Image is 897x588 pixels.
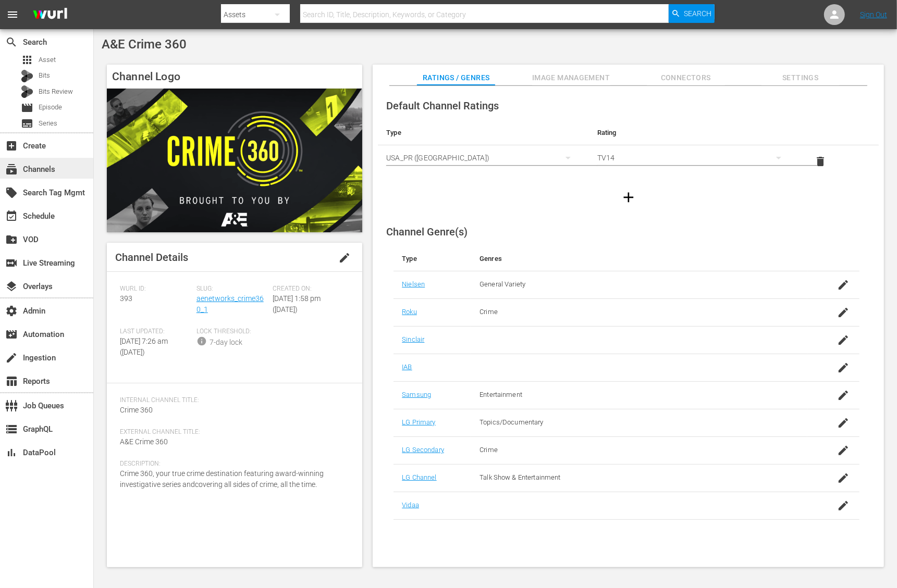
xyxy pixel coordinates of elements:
span: delete [814,155,827,168]
span: A&E Crime 360 [120,437,168,446]
span: Series [39,118,57,129]
a: LG Channel [402,473,436,481]
span: Schedule [5,210,18,222]
th: Rating [589,120,800,145]
span: Job Queues [5,399,18,412]
span: Settings [761,71,840,84]
th: Type [378,120,588,145]
span: Created On: [273,285,345,293]
span: [DATE] 7:26 am ([DATE]) [120,337,168,356]
span: Search [5,36,18,48]
div: TV14 [597,143,791,172]
div: Bits Review [21,85,33,98]
span: Search Tag Mgmt [5,186,18,199]
span: Channel Genre(s) [386,226,468,238]
span: Description: [120,460,344,468]
span: Live Streaming [5,257,18,269]
div: 7-day lock [210,337,242,348]
span: Last Updated: [120,328,191,336]
span: Wurl ID: [120,285,191,293]
span: [DATE] 1:58 pm ([DATE]) [273,294,321,314]
span: Reports [5,375,18,387]
span: VOD [5,233,18,246]
div: Bits [21,70,33,82]
img: ans4CAIJ8jUAAAAAAAAAAAAAAAAAAAAAAAAgQb4GAAAAAAAAAAAAAAAAAAAAAAAAJMjXAAAAAAAAAAAAAAAAAAAAAAAAgAT5G... [25,3,75,27]
span: Crime 360 [120,406,153,414]
a: Roku [402,308,417,316]
span: Episode [21,102,33,114]
th: Type [394,246,471,271]
div: USA_PR ([GEOGRAPHIC_DATA]) [386,143,580,172]
a: Vidaa [402,501,419,509]
span: Bits Review [39,86,73,97]
a: IAB [402,363,412,371]
span: Default Channel Ratings [386,99,499,112]
img: A&E Crime 360 [107,89,362,232]
span: 393 [120,294,132,303]
span: Asset [21,54,33,66]
a: LG Primary [402,418,435,426]
span: Search [684,4,711,23]
a: Sinclair [402,335,424,343]
span: Create [5,140,18,152]
span: edit [338,252,351,264]
span: Admin [5,305,18,317]
span: Channels [5,163,18,176]
span: Automation [5,328,18,341]
span: Episode [39,102,62,112]
span: Asset [39,55,56,65]
span: Overlays [5,280,18,293]
span: A&E Crime 360 [102,37,187,52]
span: Crime 360, your true crime destination featuring award-winning investigative series andcovering a... [120,469,324,489]
span: DataPool [5,446,18,459]
span: Ingestion [5,352,18,364]
a: LG Secondary [402,446,444,454]
span: Connectors [647,71,725,84]
button: delete [808,149,833,174]
a: Nielsen [402,280,425,288]
a: Sign Out [860,10,887,19]
span: Internal Channel Title: [120,396,344,405]
span: Channel Details [115,251,188,264]
a: aenetworks_crime360_1 [196,294,264,314]
span: Series [21,117,33,130]
span: Ratings / Genres [417,71,495,84]
h4: Channel Logo [107,65,362,89]
table: simple table [378,120,879,178]
span: Slug: [196,285,268,293]
th: Genres [471,246,807,271]
span: Image Management [532,71,610,84]
button: Search [669,4,715,23]
a: Samsung [402,391,431,398]
span: info [196,336,207,346]
span: Lock Threshold: [196,328,268,336]
span: menu [6,8,19,21]
button: edit [332,245,357,270]
span: External Channel Title: [120,428,344,436]
span: GraphQL [5,423,18,435]
span: Bits [39,70,50,81]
